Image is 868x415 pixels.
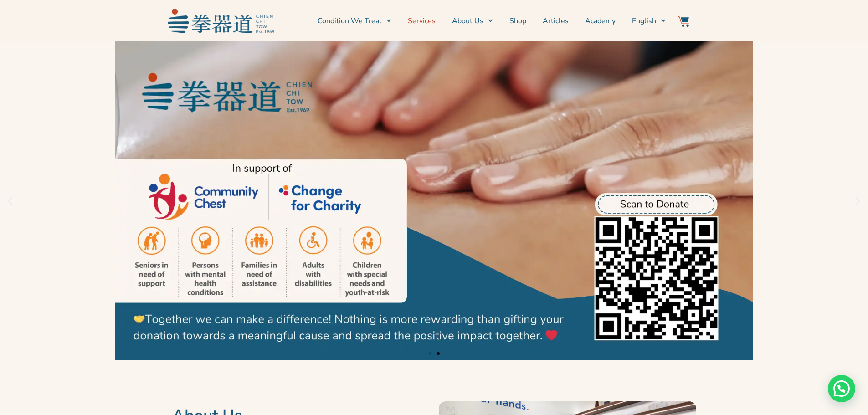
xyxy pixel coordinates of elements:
img: Website Icon-03 [678,16,689,27]
a: Switch to English [632,10,666,32]
nav: Menu [279,10,666,32]
div: Next slide [852,195,863,207]
div: Need help? WhatsApp contact [828,375,855,402]
a: Shop [509,10,526,32]
a: Condition We Treat [318,10,391,32]
a: Articles [543,10,569,32]
a: About Us [452,10,493,32]
a: Academy [585,10,616,32]
span: Go to slide 1 [429,352,431,355]
span: English [632,15,656,26]
span: Go to slide 2 [437,352,440,355]
a: Services [408,10,436,32]
div: Previous slide [5,195,16,207]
